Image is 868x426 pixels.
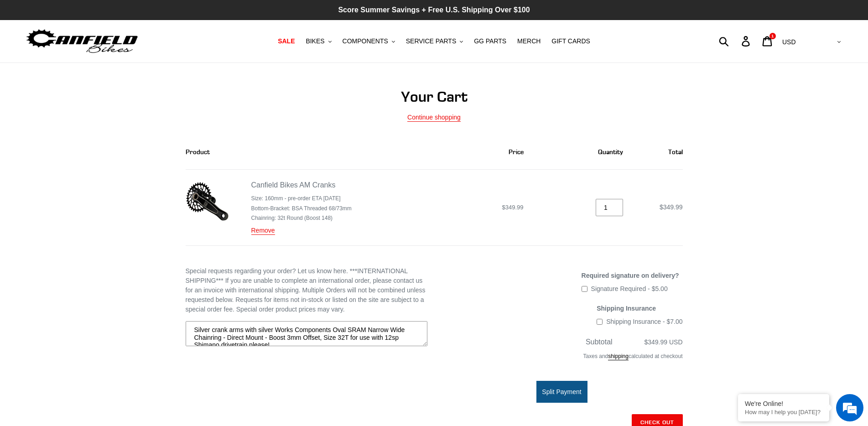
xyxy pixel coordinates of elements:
[186,266,427,314] label: Special requests regarding your order? Let us know here. ***INTERNATIONAL SHIPPING*** If you are ...
[53,115,126,207] span: We're online!
[542,388,581,395] span: Split Payment
[745,400,822,407] div: We're Online!
[273,35,299,47] a: SALE
[343,37,388,45] span: COMPONENTS
[306,37,324,45] span: BIKES
[29,46,52,68] img: d_696896380_company_1647369064580_696896380
[644,338,682,346] span: $349.99 USD
[186,88,683,105] h1: Your Cart
[536,381,587,403] button: Split Payment
[251,227,275,235] a: Remove Canfield Bikes AM Cranks - 160mm - pre-order ETA 9/30/25 / BSA Threaded 68/73mm / 32t Roun...
[150,5,172,26] div: Minimize live chat window
[5,249,174,281] textarea: Type your message and hit 'Enter'
[251,181,336,189] a: Canfield Bikes AM Cranks
[582,272,679,279] span: Required signature on delivery?
[724,31,747,51] input: Search
[608,353,629,360] a: shipping
[771,34,774,38] span: 1
[551,37,590,45] span: GIFT CARDS
[606,318,682,325] span: Shipping Insurance - $7.00
[409,135,534,170] th: Price
[25,27,139,56] img: Canfield Bikes
[469,35,511,47] a: GG PARTS
[407,114,461,122] a: Continue shopping
[597,319,603,325] input: Shipping Insurance - $7.00
[441,348,683,369] div: Taxes and calculated at checkout
[251,214,352,222] li: Chainring: 32t Round (Boost 148)
[251,192,352,222] ul: Product details
[591,285,668,292] span: Signature Required - $5.00
[61,51,167,63] div: Chat with us now
[633,135,683,170] th: Total
[547,35,595,47] a: GIFT CARDS
[474,37,506,45] span: GG PARTS
[534,135,633,170] th: Quantity
[338,35,400,47] button: COMPONENTS
[597,305,656,312] span: Shipping Insurance
[502,204,524,211] span: $349.99
[517,37,541,45] span: MERCH
[251,204,352,213] li: Bottom-Bracket: BSA Threaded 68/73mm
[757,31,779,51] a: 1
[586,338,613,346] span: Subtotal
[745,409,822,416] p: How may I help you today?
[186,135,410,170] th: Product
[301,35,336,47] button: BIKES
[186,321,427,347] textarea: Silver crank arms with silver Works Components Oval SRAM Narrow Wide Chainring - Direct Mount - B...
[251,194,352,203] li: Size: 160mm - pre-order ETA [DATE]
[660,203,683,211] span: $349.99
[278,37,295,45] span: SALE
[513,35,545,47] a: MERCH
[406,37,456,45] span: SERVICE PARTS
[401,35,468,47] button: SERVICE PARTS
[10,50,24,64] div: Navigation go back
[582,286,587,292] input: Signature Required - $5.00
